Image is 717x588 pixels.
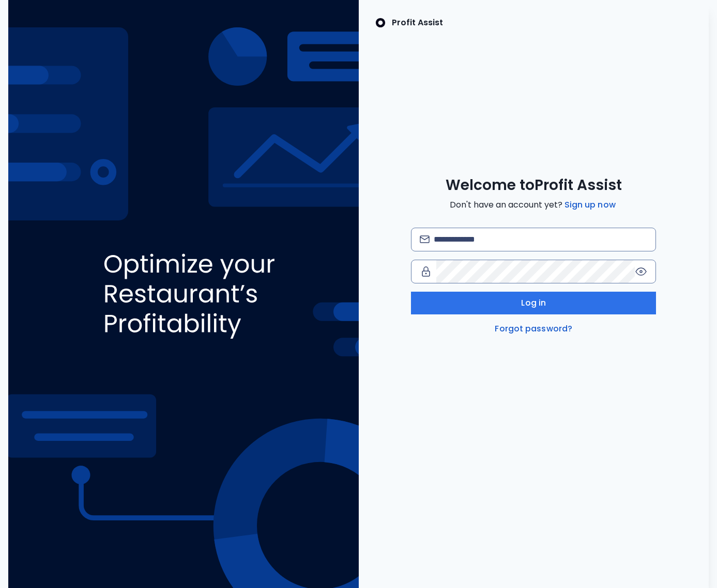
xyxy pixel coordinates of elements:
button: Log in [411,292,656,314]
span: Welcome to Profit Assist [446,176,622,195]
a: Sign up now [562,199,618,211]
img: email [420,235,430,243]
span: Don't have an account yet? [450,199,618,211]
span: Log in [521,297,546,309]
p: Profit Assist [392,17,443,29]
img: SpotOn Logo [375,17,386,29]
a: Forgot password? [493,323,574,335]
